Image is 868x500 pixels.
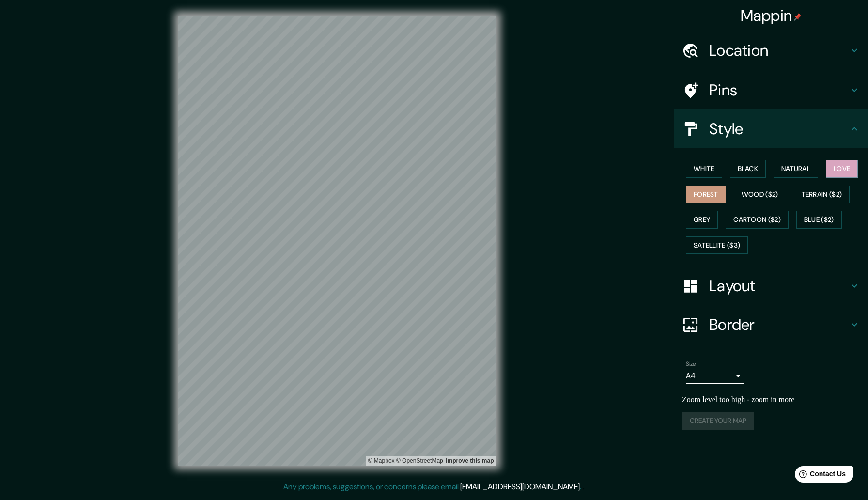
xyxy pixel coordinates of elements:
button: Cartoon ($2) [726,211,789,229]
iframe: Help widget launcher [782,462,857,489]
button: White [686,160,722,178]
div: A4 [686,368,744,384]
div: Layout [674,266,868,305]
button: Natural [774,160,818,178]
button: Terrain ($2) [794,186,850,203]
a: Map feedback [446,457,494,464]
div: Border [674,305,868,344]
label: Size [686,360,696,368]
button: Forest [686,186,726,203]
button: Blue ($2) [796,211,842,229]
p: Any problems, suggestions, or concerns please email . [283,481,581,493]
a: Mapbox [368,457,395,464]
h4: Location [709,41,849,60]
h4: Layout [709,276,849,296]
div: Location [674,31,868,70]
button: Satellite ($3) [686,236,748,254]
a: OpenStreetMap [396,457,443,464]
button: Love [826,160,858,178]
h4: Style [709,119,849,139]
h4: Mappin [741,6,802,25]
div: Style [674,109,868,148]
button: Black [730,160,766,178]
p: Zoom level too high - zoom in more [682,395,860,404]
div: Pins [674,71,868,109]
img: pin-icon.png [794,13,802,21]
a: [EMAIL_ADDRESS][DOMAIN_NAME] [460,482,580,492]
div: . [581,481,583,493]
canvas: Map [178,16,496,466]
button: Wood ($2) [734,186,786,203]
button: Grey [686,211,718,229]
h4: Pins [709,80,849,100]
h4: Border [709,315,849,334]
div: . [583,481,585,493]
